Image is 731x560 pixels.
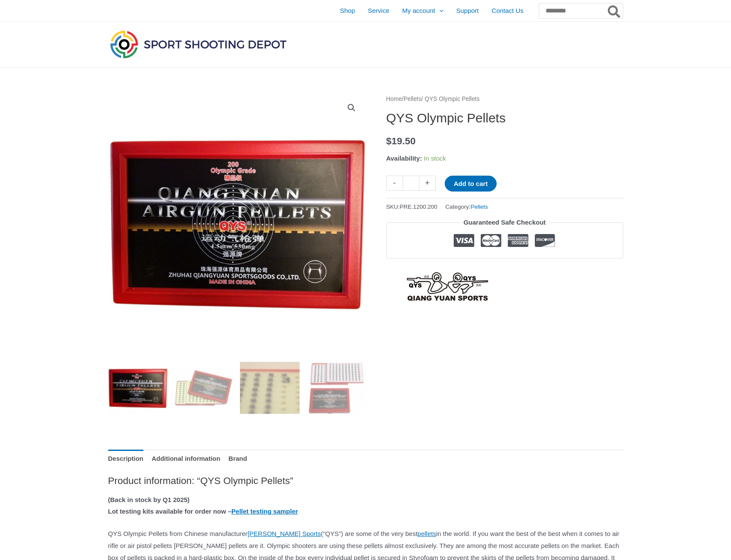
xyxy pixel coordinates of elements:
[386,271,510,302] a: QYS
[231,508,298,515] a: Pellet testing sampler
[470,204,488,210] a: Pellets
[306,358,366,417] img: QYS Olympic Pellets - Image 4
[419,176,436,191] a: +
[418,530,436,537] a: pellets
[108,450,144,468] a: Description
[108,28,288,60] img: Sport Shooting Depot
[152,450,220,468] a: Additional information
[386,201,437,212] span: SKU:
[108,496,190,503] strong: (Back in stock by Q1 2025)
[386,176,403,191] a: -
[386,136,392,146] span: $
[445,176,497,192] button: Add to cart
[403,96,421,102] a: Pellets
[446,201,488,212] span: Category:
[424,155,446,162] span: In stock
[400,204,437,210] span: PRE.1200.200
[108,358,168,417] img: QYS Olympic Pellets
[174,358,234,417] img: QYS Olympic Pellets - Image 2
[386,94,623,105] nav: Breadcrumb
[344,100,359,116] a: View full-screen image gallery
[606,3,623,18] button: Search
[386,96,402,102] a: Home
[228,450,247,468] a: Brand
[108,94,366,351] img: QYS Olympic Pellets
[248,530,321,537] a: [PERSON_NAME] Sports
[108,475,623,487] h2: Product information: “QYS Olympic Pellets”
[386,155,422,162] span: Availability:
[403,176,419,191] input: Product quantity
[386,110,623,126] h1: QYS Olympic Pellets
[108,508,298,515] strong: Lot testing kits available for order now –
[460,216,549,228] legend: Guaranteed Safe Checkout
[240,358,300,417] img: QYS Olympic Pellets - Image 3
[386,136,416,146] bdi: 19.50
